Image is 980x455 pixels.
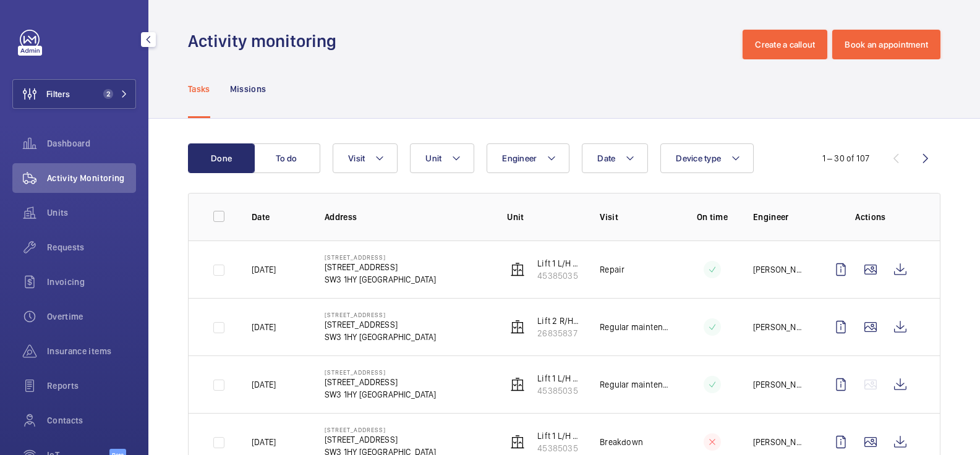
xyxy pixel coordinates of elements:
[822,152,869,164] div: 1 – 30 of 107
[597,153,615,163] span: Date
[252,321,276,333] p: [DATE]
[600,263,624,276] p: Repair
[325,318,437,331] p: [STREET_ADDRESS]
[507,211,580,223] p: Unit
[47,414,136,427] span: Contacts
[252,211,305,223] p: Date
[510,320,525,334] img: elevator.svg
[12,79,136,109] button: Filters2
[537,270,580,282] p: 45385035
[252,436,276,448] p: [DATE]
[600,321,671,333] p: Regular maintenance
[47,206,136,219] span: Units
[537,327,580,339] p: 26835837
[832,30,940,59] button: Book an appointment
[47,345,136,357] span: Insurance items
[753,263,806,276] p: [PERSON_NAME]
[325,433,437,446] p: [STREET_ADDRESS]
[600,378,671,391] p: Regular maintenance
[252,378,276,391] p: [DATE]
[103,89,113,99] span: 2
[333,143,398,173] button: Visit
[537,430,580,442] p: Lift 1 L/H Passenger
[230,83,266,95] p: Missions
[510,435,525,449] img: elevator.svg
[348,153,365,163] span: Visit
[753,436,806,448] p: [PERSON_NAME]
[676,153,721,163] span: Device type
[325,368,437,376] p: [STREET_ADDRESS]
[425,153,441,163] span: Unit
[537,442,580,454] p: 45385035
[600,211,671,223] p: Visit
[502,153,537,163] span: Engineer
[188,83,210,95] p: Tasks
[410,143,474,173] button: Unit
[537,385,580,397] p: 45385035
[582,143,648,173] button: Date
[325,273,437,286] p: SW3 1HY [GEOGRAPHIC_DATA]
[691,211,733,223] p: On time
[325,426,437,433] p: [STREET_ADDRESS]
[325,388,437,401] p: SW3 1HY [GEOGRAPHIC_DATA]
[660,143,754,173] button: Device type
[743,30,827,59] button: Create a callout
[537,372,580,385] p: Lift 1 L/H Passenger
[188,30,344,53] h1: Activity monitoring
[325,311,437,318] p: [STREET_ADDRESS]
[325,376,437,388] p: [STREET_ADDRESS]
[510,262,525,277] img: elevator.svg
[510,377,525,392] img: elevator.svg
[753,321,806,333] p: [PERSON_NAME]
[753,211,806,223] p: Engineer
[826,211,915,223] p: Actions
[325,211,487,223] p: Address
[47,172,136,184] span: Activity Monitoring
[537,257,580,270] p: Lift 1 L/H Passenger
[325,331,437,343] p: SW3 1HY [GEOGRAPHIC_DATA]
[47,137,136,150] span: Dashboard
[325,261,437,273] p: [STREET_ADDRESS]
[487,143,569,173] button: Engineer
[188,143,255,173] button: Done
[753,378,806,391] p: [PERSON_NAME]
[537,315,580,327] p: Lift 2 R/H Passenger
[254,143,320,173] button: To do
[47,241,136,253] span: Requests
[47,276,136,288] span: Invoicing
[600,436,643,448] p: Breakdown
[252,263,276,276] p: [DATE]
[47,310,136,323] span: Overtime
[325,253,437,261] p: [STREET_ADDRESS]
[46,88,70,100] span: Filters
[47,380,136,392] span: Reports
